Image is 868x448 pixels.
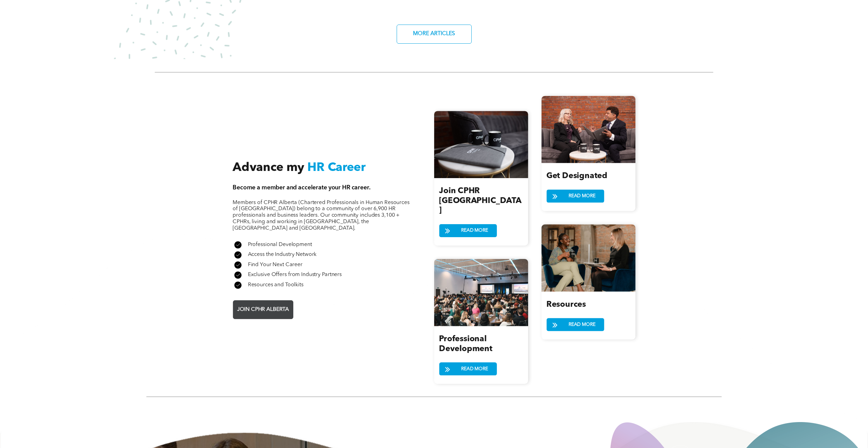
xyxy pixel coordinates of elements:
[248,252,317,257] span: Access the Industry Network
[235,303,291,316] span: JOIN CPHR ALBERTA
[397,25,472,44] a: MORE ARTICLES
[233,184,370,190] span: Become a member and accelerate your HR career.
[439,335,492,353] span: Professional Development
[248,242,312,247] span: Professional Development
[233,162,304,174] span: Advance my
[439,224,497,237] a: READ MORE
[546,172,607,180] span: Get Designated
[566,318,598,331] span: READ MORE
[546,189,604,202] a: READ MORE
[459,225,490,237] span: READ MORE
[411,27,457,41] span: MORE ARTICLES
[248,282,304,288] span: Resources and Toolkits
[248,262,303,268] span: Find Your Next Career
[566,190,598,202] span: READ MORE
[546,301,586,309] span: Resources
[233,300,293,319] a: JOIN CPHR ALBERTA
[439,362,497,375] a: READ MORE
[248,272,342,277] span: Exclusive Offers from Industry Partners
[233,200,409,230] span: Members of CPHR Alberta (Chartered Professionals in Human Resources of [GEOGRAPHIC_DATA]) belong ...
[307,162,366,174] span: HR Career
[546,318,604,331] a: READ MORE
[459,363,490,375] span: READ MORE
[439,187,521,215] span: Join CPHR [GEOGRAPHIC_DATA]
